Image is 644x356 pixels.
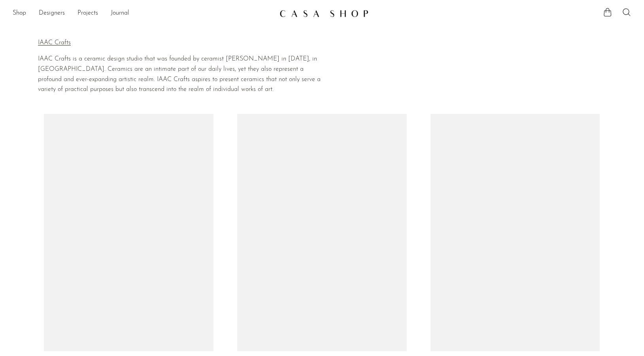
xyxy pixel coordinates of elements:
p: IAAC Crafts [38,38,328,48]
a: Shop [13,8,26,19]
a: Journal [111,8,129,19]
a: Projects [77,8,98,19]
p: IAAC Crafts is a ceramic design studio that was founded by ceramist [PERSON_NAME] in [DATE], in [... [38,54,328,95]
nav: Desktop navigation [13,7,273,20]
a: Designers [39,8,65,19]
ul: NEW HEADER MENU [13,7,273,20]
